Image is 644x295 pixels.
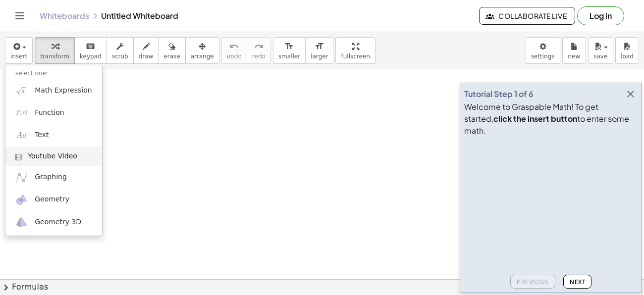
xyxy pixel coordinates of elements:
[341,53,370,60] span: fullscreen
[5,124,102,146] a: Text
[254,41,264,52] i: redo
[12,8,28,24] button: Toggle navigation
[5,211,102,233] a: Geometry 3D
[35,172,67,182] span: Graphing
[568,53,580,60] span: new
[15,194,28,206] img: ggb-geometry.svg
[35,195,69,204] span: Geometry
[273,37,306,64] button: format_sizesmaller
[10,53,27,60] span: insert
[335,37,375,64] button: fullscreen
[252,53,266,60] span: redo
[15,216,28,228] img: ggb-3d.svg
[315,41,324,52] i: format_size
[107,37,134,64] button: scrub
[5,147,102,166] a: Youtube Video
[526,37,560,64] button: settings
[5,37,33,64] button: insert
[5,68,102,79] li: select one:
[15,106,28,119] img: f_x.png
[35,130,49,140] span: Text
[163,53,180,60] span: erase
[621,53,634,60] span: load
[562,37,586,64] button: new
[284,41,294,52] i: format_size
[229,41,239,52] i: undo
[35,86,92,96] span: Math Expression
[191,53,214,60] span: arrange
[570,278,585,286] span: Next
[311,53,328,60] span: larger
[185,37,219,64] button: arrange
[577,6,624,25] button: Log in
[493,113,577,124] b: click the insert button
[278,53,300,60] span: smaller
[15,171,28,184] img: ggb-graphing.svg
[80,53,102,60] span: keypad
[5,166,102,189] a: Graphing
[464,101,638,137] div: Welcome to Graspable Math! To get started, to enter some math.
[35,217,81,227] span: Geometry 3D
[5,101,102,124] a: Function
[133,37,159,64] button: draw
[615,37,639,64] button: load
[305,37,333,64] button: format_sizelarger
[74,37,107,64] button: keyboardkeypad
[487,11,567,20] span: Collaborate Live
[15,84,28,97] img: sqrt_x.png
[593,53,607,60] span: save
[139,53,154,60] span: draw
[112,53,128,60] span: scrub
[86,41,95,52] i: keyboard
[5,79,102,101] a: Math Expression
[5,189,102,211] a: Geometry
[35,37,75,64] button: transform
[588,37,613,64] button: save
[531,53,555,60] span: settings
[479,7,575,25] button: Collaborate Live
[35,108,64,118] span: Function
[28,151,77,161] span: Youtube Video
[464,88,534,100] div: Tutorial Step 1 of 6
[40,53,69,60] span: transform
[563,275,591,289] button: Next
[40,11,89,21] a: Whiteboards
[15,129,28,141] img: Aa.png
[221,37,247,64] button: undoundo
[158,37,185,64] button: erase
[247,37,271,64] button: redoredo
[227,53,242,60] span: undo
